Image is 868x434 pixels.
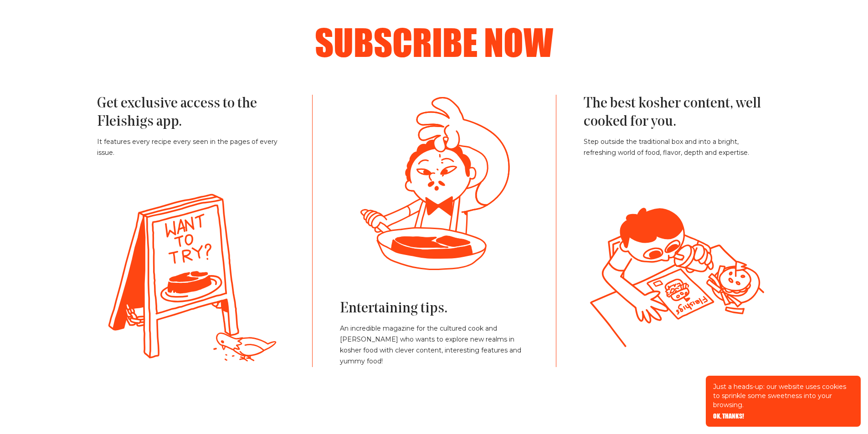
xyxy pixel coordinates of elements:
h3: Get exclusive access to the Fleishigs app. [97,95,285,131]
p: An incredible magazine for the cultured cook and [PERSON_NAME] who wants to explore new realms in... [340,323,528,367]
p: It features every recipe every seen in the pages of every issue. [97,137,285,158]
h2: Subscribe now [124,24,744,60]
p: Just a heads-up: our website uses cookies to sprinkle some sweetness into your browsing. [713,382,853,409]
p: Step outside the traditional box and into a bright, refreshing world of food, flavor, depth and e... [584,137,771,158]
h3: Entertaining tips. [340,300,528,318]
h3: The best kosher content, well cooked for you. [584,95,771,131]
